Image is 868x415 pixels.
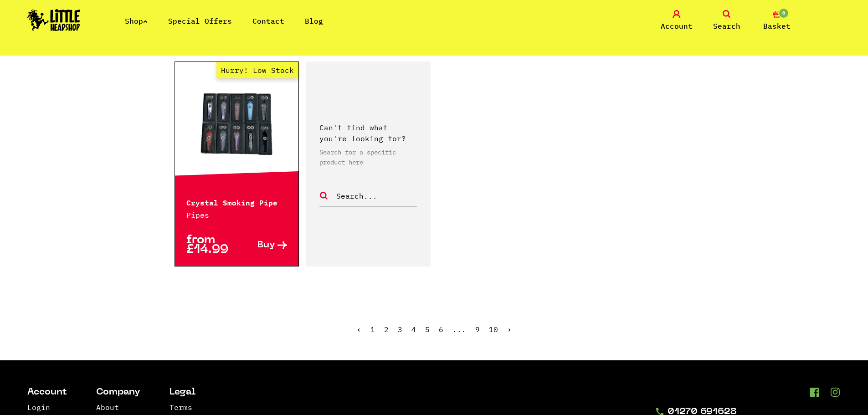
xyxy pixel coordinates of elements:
[168,16,232,26] a: Special Offers
[357,325,361,334] a: « Previous
[186,210,288,220] p: Pipes
[452,325,466,334] span: ...
[661,20,693,31] span: Account
[216,62,298,78] span: Hurry! Low Stock
[489,325,498,334] a: 10
[169,403,192,412] a: Terms
[754,10,800,31] a: 0 Basket
[319,147,417,167] p: Search for a specific product here
[384,325,389,334] span: 2
[475,325,480,334] a: 9
[125,16,148,26] a: Shop
[335,190,417,202] input: Search...
[411,325,416,334] a: 4
[96,388,140,397] li: Company
[236,236,287,255] a: Buy
[27,403,50,412] a: Login
[169,388,201,397] li: Legal
[704,10,750,31] a: Search
[398,325,402,334] a: 3
[507,325,512,334] a: Next »
[713,20,740,31] span: Search
[96,403,119,412] a: About
[27,9,80,31] img: Little Head Shop Logo
[257,241,275,250] span: Buy
[186,196,288,207] p: Crystal Smoking Pipe
[370,325,375,334] a: 1
[778,8,789,19] span: 0
[319,122,417,144] p: Can't find what you're looking for?
[763,20,791,31] span: Basket
[186,236,237,255] p: from £14.99
[252,16,284,26] a: Contact
[425,325,430,334] a: 5
[439,325,443,334] a: 6
[27,388,67,397] li: Account
[305,16,323,26] a: Blog
[175,78,299,169] a: Hurry! Low Stock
